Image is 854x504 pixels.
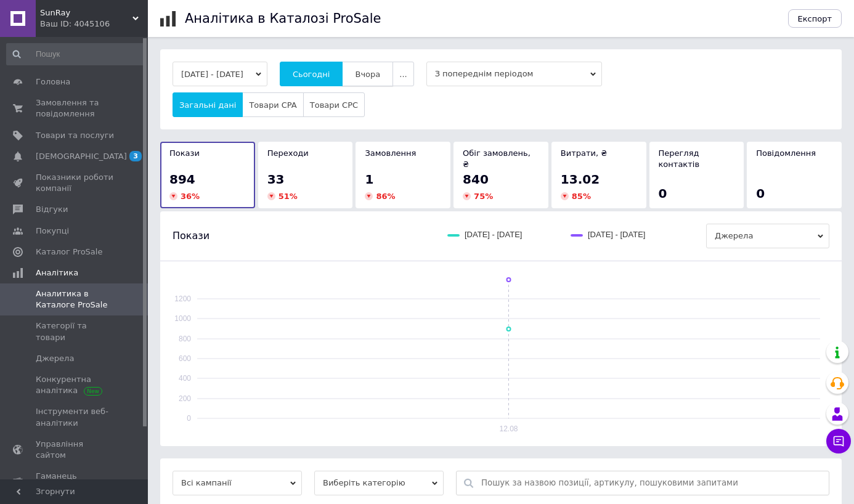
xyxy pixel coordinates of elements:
span: Вчора [355,70,380,79]
div: Ваш ID: 4045106 [40,18,148,30]
span: Сьогодні [293,70,330,79]
button: Експорт [788,9,842,28]
button: Сьогодні [280,62,343,86]
span: 33 [267,172,285,187]
span: Каталог ProSale [36,246,102,258]
text: 1000 [174,314,191,323]
button: Вчора [342,62,393,86]
span: Інструменти веб-аналітики [36,406,114,428]
text: 600 [179,354,191,363]
span: Обіг замовлень, ₴ [463,148,531,169]
span: Замовлення [365,148,416,158]
span: ... [399,70,407,79]
span: Управління сайтом [36,439,114,461]
span: Відгуки [36,204,68,215]
span: Покупці [36,226,69,237]
span: 1 [365,172,373,187]
span: SunRay [40,7,132,18]
button: ... [392,62,413,86]
text: 1200 [174,295,191,303]
span: 0 [756,186,765,201]
text: 800 [179,335,191,343]
span: 894 [169,172,195,187]
span: Товари та послуги [36,130,114,141]
span: 75 % [474,192,493,201]
span: 840 [463,172,489,187]
text: 0 [187,414,191,423]
span: Аналитика в Каталоге ProSale [36,288,114,311]
span: 3 [129,151,142,161]
span: 36 % [181,192,200,201]
button: Товари CPC [303,92,365,117]
span: Джерела [36,353,74,364]
input: Пошук за назвою позиції, артикулу, пошуковими запитами [481,471,823,495]
span: Експорт [798,14,832,23]
span: Перегляд контактів [659,148,700,169]
button: Загальні дані [173,92,243,117]
span: Конкурентна аналітика [36,374,114,396]
span: [DEMOGRAPHIC_DATA] [36,151,127,162]
span: 85 % [572,192,591,201]
span: Категорії та товари [36,320,114,343]
span: Товари CPA [249,100,296,110]
span: Гаманець компанії [36,471,114,493]
button: [DATE] - [DATE] [173,62,267,86]
button: Товари CPA [242,92,303,117]
text: 200 [179,394,191,403]
span: Загальні дані [179,100,236,110]
span: Головна [36,76,70,87]
span: Товари CPC [310,100,358,110]
span: 51 % [279,192,298,201]
input: Пошук [6,43,145,65]
span: Замовлення та повідомлення [36,97,114,120]
span: 13.02 [561,172,600,187]
span: Показники роботи компанії [36,172,114,194]
span: Переходи [267,148,309,158]
text: 12.08 [499,425,518,433]
button: Чат з покупцем [826,429,851,453]
span: 86 % [376,192,395,201]
span: Аналітика [36,267,78,278]
span: Повідомлення [756,148,816,158]
span: Всі кампанії [173,471,302,495]
span: Джерела [706,224,829,248]
span: 0 [659,186,667,201]
span: З попереднім періодом [426,62,602,86]
span: Витрати, ₴ [561,148,608,158]
span: Покази [169,148,200,158]
span: Покази [173,229,209,243]
span: Виберіть категорію [314,471,444,495]
text: 400 [179,374,191,383]
h1: Аналітика в Каталозі ProSale [185,11,381,26]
